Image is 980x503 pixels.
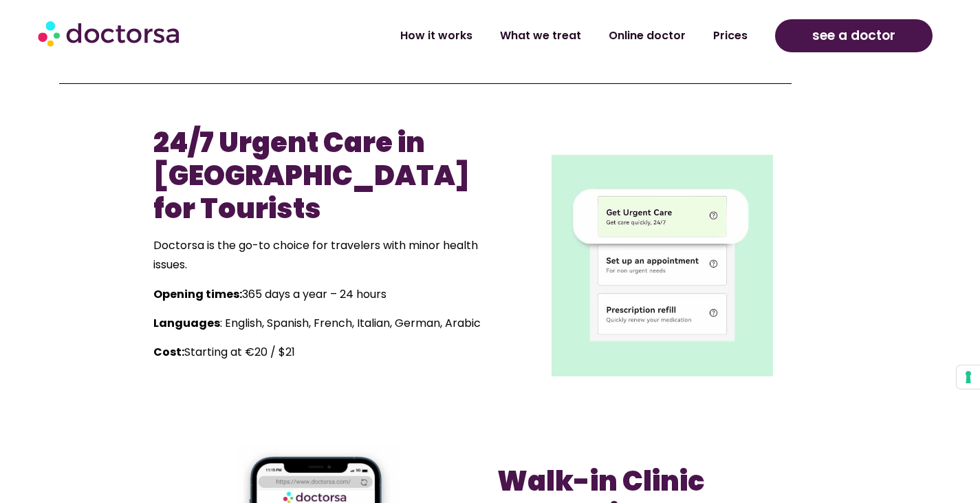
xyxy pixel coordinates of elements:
[153,315,220,331] b: Languages
[386,20,486,52] a: How it works
[775,19,933,52] a: see a doctor
[153,123,470,228] b: 24/7 Urgent Care in [GEOGRAPHIC_DATA] for Tourists
[153,344,184,360] b: Cost:
[260,20,761,52] nav: Menu
[812,25,895,47] span: see a doctor
[595,20,699,52] a: Online doctor
[153,343,483,362] p: Starting at €20 / $21
[153,286,242,302] b: Opening times:
[957,365,980,389] button: Your consent preferences for tracking technologies
[153,314,483,333] p: : English, Spanish, French, Italian, German, Arabic
[153,236,483,275] p: Doctorsa is the go-to choice for travelers with minor health issues.
[486,20,595,52] a: What we treat
[699,20,761,52] a: Prices
[153,285,483,304] p: 365 days a year – 24 hours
